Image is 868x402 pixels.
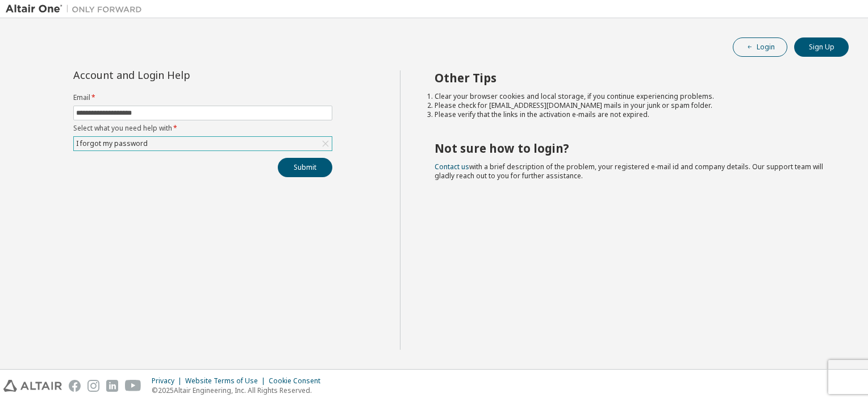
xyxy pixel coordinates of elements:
[435,70,829,85] h2: Other Tips
[435,162,823,181] span: with a brief description of the problem, your registered e-mail id and company details. Our suppo...
[73,124,332,133] label: Select what you need help with
[185,376,269,386] div: Website Terms of Use
[435,92,829,101] li: Clear your browser cookies and local storage, if you continue experiencing problems.
[733,37,787,57] button: Login
[74,137,149,150] div: I forgot my password
[269,376,327,386] div: Cookie Consent
[73,70,281,79] div: Account and Login Help
[435,110,829,119] li: Please verify that the links in the activation e-mails are not expired.
[125,380,141,392] img: youtube.svg
[435,101,829,110] li: Please check for [EMAIL_ADDRESS][DOMAIN_NAME] mails in your junk or spam folder.
[106,380,118,392] img: linkedin.svg
[435,162,469,171] a: Contact us
[278,158,332,177] button: Submit
[73,93,332,102] label: Email
[87,380,99,392] img: instagram.svg
[152,376,185,386] div: Privacy
[6,3,148,15] img: Altair One
[152,386,327,395] p: © 2025 Altair Engineering, Inc. All Rights Reserved.
[74,137,332,150] div: I forgot my password
[3,380,62,392] img: altair_logo.svg
[794,37,849,57] button: Sign Up
[435,141,829,156] h2: Not sure how to login?
[69,380,81,392] img: facebook.svg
